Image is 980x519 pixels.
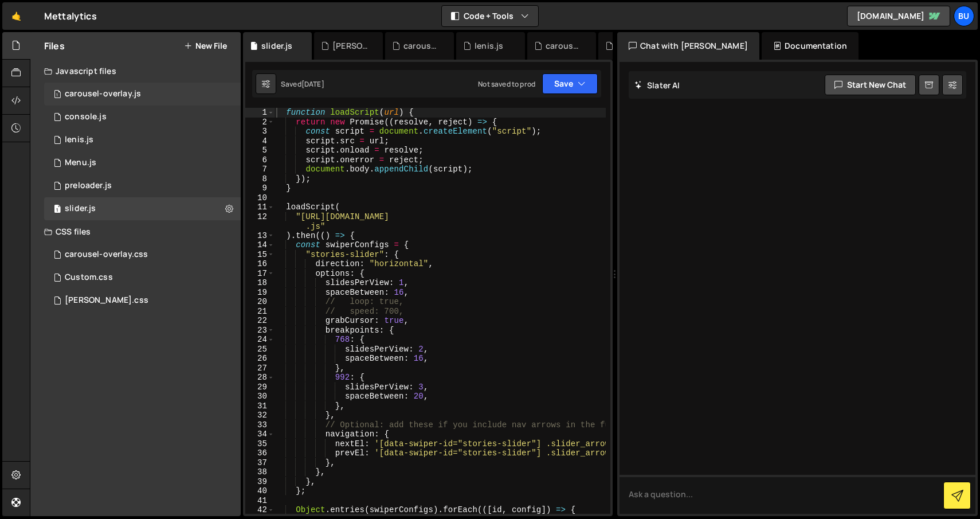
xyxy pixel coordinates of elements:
div: 16192/43780.js [44,83,241,106]
div: CSS files [30,220,241,243]
div: [DATE] [301,79,324,89]
div: 8 [245,174,275,184]
div: 38 [245,467,275,477]
div: Javascript files [30,60,241,83]
div: 5 [245,146,275,155]
div: 10 [245,193,275,203]
div: 33 [245,420,275,430]
div: 40 [245,486,275,496]
div: 42 [245,505,275,515]
div: Not saved to prod [478,79,535,89]
div: 37 [245,458,275,468]
div: 34 [245,430,275,439]
button: New File [184,41,227,50]
div: 35 [245,439,275,449]
div: 36 [245,448,275,458]
div: 2 [245,118,275,127]
div: 21 [245,307,275,317]
div: Custom.css [65,272,113,283]
div: 16192/43781.css [44,243,241,266]
div: console.js [65,112,107,122]
div: 14 [245,240,275,250]
div: slider.js [261,40,292,52]
div: Menu.js [65,158,96,168]
button: Code + Tools [442,6,538,26]
div: 27 [245,364,275,373]
div: Chat with [PERSON_NAME] [617,32,759,60]
div: 29 [245,383,275,392]
div: carousel-overlay.js [65,89,141,99]
div: 15 [245,250,275,260]
div: 24 [245,335,275,345]
div: 1 [245,108,275,118]
a: Bu [954,6,974,26]
div: 16 [245,259,275,269]
div: [PERSON_NAME].css [65,295,148,306]
div: lenis.js [475,40,503,52]
div: Documentation [762,32,859,60]
a: [DOMAIN_NAME] [847,6,950,26]
h2: Slater AI [634,80,680,91]
div: 13 [245,231,275,241]
div: 19 [245,288,275,298]
div: carousel-overlay.js [546,40,582,52]
div: 9 [245,184,275,193]
div: 31 [245,401,275,411]
div: 16192/43564.css [44,289,241,312]
div: 7 [245,165,275,174]
div: 3 [245,127,275,136]
button: Start new chat [825,75,916,95]
div: 4 [245,136,275,146]
div: 25 [245,345,275,354]
div: 32 [245,411,275,420]
div: preloader.js [44,174,241,197]
div: 6 [245,155,275,165]
div: lenis.js [65,135,93,145]
div: [PERSON_NAME].css [332,40,369,52]
span: 1 [54,91,61,100]
div: 26 [245,354,275,364]
div: Saved [281,79,324,89]
div: 30 [245,392,275,401]
div: carousel-overlay.css [65,249,148,260]
div: 22 [245,316,275,326]
div: 16192/43625.js [44,151,241,174]
div: 39 [245,477,275,487]
div: 16192/43563.js [44,128,241,151]
div: 12 [245,212,275,231]
div: Mettalytics [44,9,97,23]
div: 41 [245,496,275,506]
div: 16192/43569.js [44,197,241,220]
div: 23 [245,326,275,335]
div: 28 [245,373,275,383]
span: 1 [54,205,61,214]
button: Save [542,73,598,94]
div: 18 [245,278,275,288]
div: 16192/43562.js [44,106,241,128]
h2: Files [44,40,65,52]
div: preloader.js [65,181,112,191]
div: 17 [245,269,275,279]
div: 16192/43570.css [44,266,241,289]
a: 🤙 [2,2,30,30]
div: slider.js [65,204,96,214]
div: 20 [245,297,275,307]
div: 11 [245,202,275,212]
div: carousel-overlay.css [403,40,440,52]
